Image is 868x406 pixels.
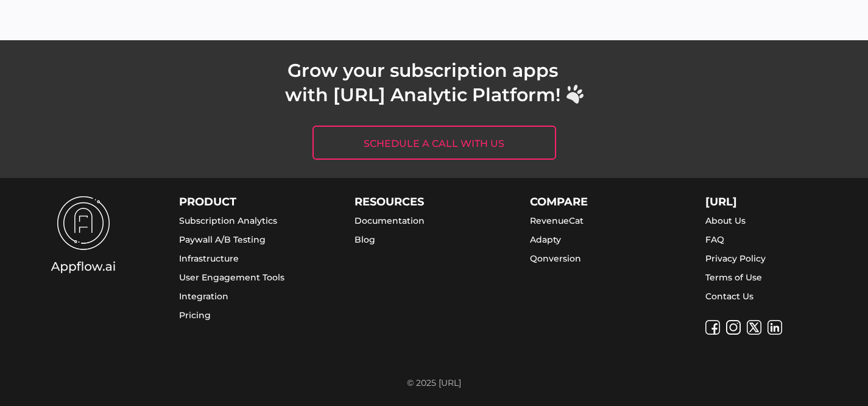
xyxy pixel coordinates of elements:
a: RevenueCat [530,215,584,226]
a: Adapty [530,234,561,245]
img: instagram-icon [726,320,741,335]
a: Documentation [355,215,425,226]
a: Pricing [179,310,211,321]
img: facebook-icon [705,320,720,335]
a: Contact Us [705,291,753,302]
img: linkedin-icon [767,320,782,335]
p: with [URL] Analytic Platform! [285,83,560,107]
a: Subscription Analytics [179,215,277,226]
a: Schedule a call with us [312,126,556,160]
a: Paywall A/B Testing [179,234,266,245]
a: Blog [355,234,375,245]
div: [URL] [705,196,827,207]
div: PRODUCT [179,196,301,207]
a: User Engagement Tools [179,272,284,283]
div: RESOURCES [355,196,476,207]
img: twitter-icon [747,320,761,335]
a: About Us [705,215,746,226]
div: COMPARE [530,196,652,207]
a: FAQ [705,234,724,245]
img: appflow.ai-logo.png [41,196,125,278]
a: Qonversion [530,253,581,264]
a: Privacy Policy [705,253,766,264]
a: Terms of Use [705,272,762,283]
a: Infrastructure [179,253,239,264]
p: Grow your subscription apps [285,59,560,83]
a: Integration [179,291,228,302]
